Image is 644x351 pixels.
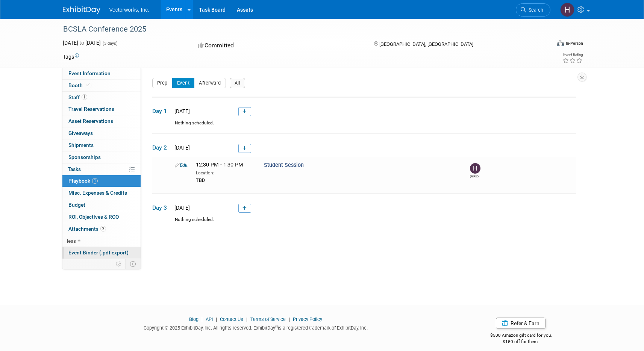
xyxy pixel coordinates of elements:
[172,78,195,88] button: Event
[250,316,286,322] a: Terms of Service
[206,316,213,322] a: API
[62,92,141,103] a: Staff1
[68,82,91,88] span: Booth
[68,214,119,220] span: ROI, Objectives & ROO
[61,23,539,36] div: BCSLA Conference 2025
[62,223,141,235] a: Attachments2
[62,199,141,211] a: Budget
[67,238,76,244] span: less
[68,106,114,112] span: Travel Reservations
[562,53,583,57] div: Event Rating
[194,78,226,88] button: Afterward
[62,235,141,247] a: less
[62,151,141,163] a: Sponsorships
[506,39,583,50] div: Event Format
[152,120,576,133] div: Nothing scheduled.
[196,176,253,184] div: TBD
[62,103,141,115] a: Travel Reservations
[195,39,362,52] div: Committed
[152,144,171,152] span: Day 2
[68,118,113,124] span: Asset Reservations
[112,259,126,269] td: Personalize Event Tab Strip
[214,316,219,322] span: |
[62,139,141,151] a: Shipments
[560,3,574,17] img: Henry Amogu
[63,40,101,46] span: [DATE] [DATE]
[68,94,87,100] span: Staff
[68,142,94,148] span: Shipments
[496,318,546,329] a: Refer & Earn
[68,130,93,136] span: Giveaways
[62,68,141,79] a: Event Information
[62,127,141,139] a: Giveaways
[62,115,141,127] a: Asset Reservations
[68,226,106,232] span: Attachments
[152,216,576,230] div: Nothing scheduled.
[244,316,249,322] span: |
[109,7,150,13] span: Vectorworks, Inc.
[516,3,550,17] a: Search
[200,316,205,322] span: |
[68,166,81,172] span: Tasks
[287,316,292,322] span: |
[68,70,111,76] span: Event Information
[68,190,127,196] span: Misc. Expenses & Credits
[565,41,583,46] div: In-Person
[63,323,449,331] div: Copyright © 2025 ExhibitDay, Inc. All rights reserved. ExhibitDay is a registered trademark of Ex...
[470,163,480,174] img: Henry Amogu
[172,205,190,211] span: [DATE]
[172,108,190,114] span: [DATE]
[460,339,582,345] div: $150 off for them.
[293,316,322,322] a: Privacy Policy
[82,94,87,100] span: 1
[189,316,199,322] a: Blog
[100,226,106,231] span: 2
[172,145,190,151] span: [DATE]
[460,327,582,345] div: $500 Amazon gift card for you,
[220,316,243,322] a: Contact Us
[175,162,188,168] a: Edit
[68,202,85,208] span: Budget
[152,78,173,88] button: Prep
[526,7,543,13] span: Search
[62,175,141,187] a: Playbook1
[125,259,141,269] td: Toggle Event Tabs
[275,325,278,329] sup: ®
[102,41,118,46] span: (3 days)
[230,78,245,88] button: All
[196,169,253,176] div: Location:
[63,6,100,14] img: ExhibitDay
[78,40,85,46] span: to
[68,154,101,160] span: Sponsorships
[264,162,304,168] span: Student Session
[152,204,171,212] span: Day 3
[62,247,141,259] a: Event Binder (.pdf export)
[62,211,141,223] a: ROI, Objectives & ROO
[68,178,98,184] span: Playbook
[68,250,129,256] span: Event Binder (.pdf export)
[86,83,90,87] i: Booth reservation complete
[92,178,98,184] span: 1
[63,53,79,61] td: Tags
[62,187,141,199] a: Misc. Expenses & Credits
[379,41,473,47] span: [GEOGRAPHIC_DATA], [GEOGRAPHIC_DATA]
[62,163,141,175] a: Tasks
[470,174,479,179] div: Henry Amogu
[196,162,243,168] span: 12:30 PM - 1:30 PM
[152,107,171,115] span: Day 1
[557,40,564,46] img: Format-Inperson.png
[62,80,141,91] a: Booth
